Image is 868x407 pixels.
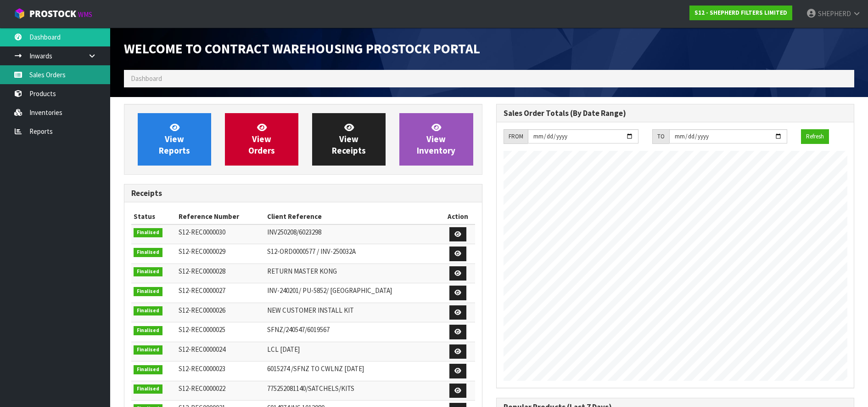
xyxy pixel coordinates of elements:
span: Finalised [134,248,162,257]
span: View Receipts [332,122,366,156]
span: View Reports [159,122,190,156]
small: WMS [78,10,92,19]
span: S12-REC0000023 [179,364,225,373]
img: cube-alt.png [14,8,25,19]
strong: S12 - SHEPHERD FILTERS LIMITED [694,9,787,17]
span: S12-ORD0000577 / INV-250032A [267,247,356,256]
div: TO [652,129,669,144]
span: INV-240201/ PU-5852/ [GEOGRAPHIC_DATA] [267,286,392,295]
span: S12-REC0000029 [179,247,225,256]
span: ProStock [29,8,76,20]
a: ViewOrders [225,113,298,166]
span: SHEPHERD [818,9,851,18]
th: Action [441,209,475,224]
span: Finalised [134,384,162,394]
span: Welcome to Contract Warehousing ProStock Portal [124,40,480,57]
h3: Receipts [131,189,475,198]
span: Finalised [134,267,162,276]
span: SFNZ/240547/6019567 [267,325,330,334]
div: FROM [504,129,528,144]
span: Finalised [134,326,162,335]
button: Refresh [801,129,829,144]
span: Finalised [134,228,162,237]
span: Finalised [134,306,162,315]
a: ViewInventory [399,113,473,166]
span: LCL [DATE] [267,345,300,354]
a: ViewReceipts [312,113,386,166]
span: NEW CUSTOMER INSTALL KIT [267,306,354,315]
span: Finalised [134,345,162,355]
span: Finalised [134,287,162,296]
span: Dashboard [131,74,162,83]
span: S12-REC0000024 [179,345,225,354]
span: View Inventory [417,122,455,156]
h3: Sales Order Totals (By Date Range) [504,109,847,118]
span: S12-REC0000026 [179,306,225,315]
span: S12-REC0000028 [179,267,225,275]
span: View Orders [248,122,275,156]
span: S12-REC0000030 [179,228,225,236]
span: S12-REC0000022 [179,384,225,393]
span: 6015274 /SFNZ TO CWLNZ [DATE] [267,364,364,373]
th: Client Reference [265,209,441,224]
span: RETURN MASTER KONG [267,267,337,275]
th: Status [131,209,176,224]
span: INV250208/6023298 [267,228,321,236]
span: S12-REC0000025 [179,325,225,334]
a: ViewReports [138,113,211,166]
th: Reference Number [176,209,265,224]
span: Finalised [134,365,162,374]
span: 775252081140/SATCHELS/KITS [267,384,354,393]
span: S12-REC0000027 [179,286,225,295]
